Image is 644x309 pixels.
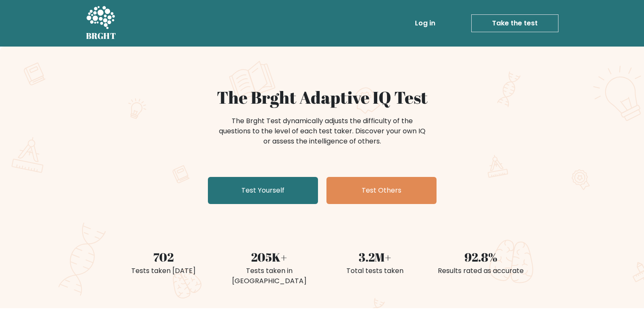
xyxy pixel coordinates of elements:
[86,31,116,41] h5: BRGHT
[412,15,439,32] a: Log in
[433,248,529,266] div: 92.8%
[208,177,318,204] a: Test Yourself
[116,266,211,276] div: Tests taken [DATE]
[221,266,317,286] div: Tests taken in [GEOGRAPHIC_DATA]
[116,87,529,108] h1: The Brght Adaptive IQ Test
[433,266,529,276] div: Results rated as accurate
[116,248,211,266] div: 702
[471,14,558,32] a: Take the test
[327,248,423,266] div: 3.2M+
[86,3,116,43] a: BRGHT
[216,116,428,146] div: The Brght Test dynamically adjusts the difficulty of the questions to the level of each test take...
[221,248,317,266] div: 205K+
[327,266,423,276] div: Total tests taken
[326,177,437,204] a: Test Others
